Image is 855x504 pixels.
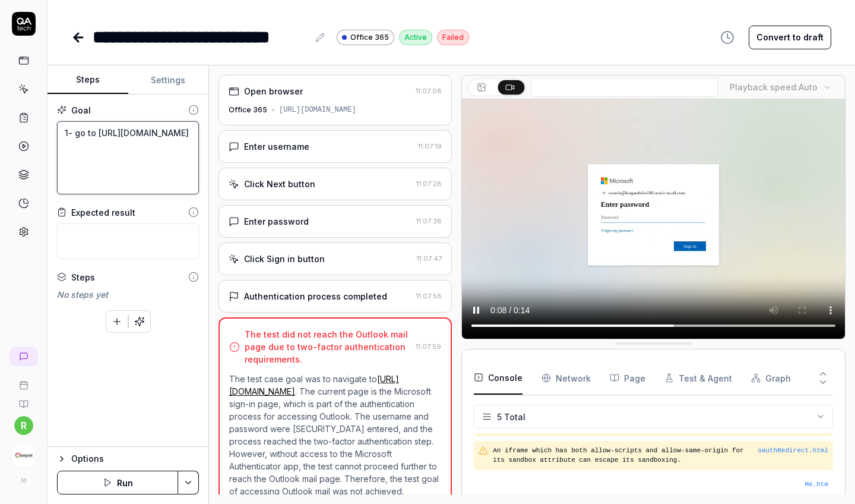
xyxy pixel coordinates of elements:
[245,328,411,366] div: The test did not reach the Outlook mail page due to two-factor authentication requirements.
[418,142,442,150] time: 11:07:19
[337,29,394,45] a: Office 365
[71,452,199,466] div: Options
[416,217,442,225] time: 11:07:38
[416,179,442,188] time: 11:07:28
[664,361,732,395] button: Test & Agent
[416,342,441,351] time: 11:07:59
[128,66,209,94] button: Settings
[713,26,742,49] button: View version history
[13,445,34,466] img: Keepnet Logo
[749,26,831,49] button: Convert to draft
[416,292,442,300] time: 11:07:58
[71,206,135,219] div: Expected result
[244,178,315,190] div: Click Next button
[244,253,325,265] div: Click Sign in button
[57,288,199,301] div: No steps yet
[730,81,818,93] div: Playback speed:
[57,471,178,494] button: Run
[244,140,309,153] div: Enter username
[758,446,828,456] button: oauthRedirect.html
[9,347,38,366] a: New conversation
[417,254,442,263] time: 11:07:47
[399,30,432,45] div: Active
[57,452,199,466] button: Options
[244,85,303,97] div: Open browser
[350,32,389,43] span: Office 365
[493,446,828,465] pre: An iframe which has both allow-scripts and allow-same-origin for its sandbox attribute can escape...
[5,435,42,468] button: Keepnet Logo
[14,416,33,435] button: r
[437,30,469,45] div: Faıled
[751,361,791,395] button: Graph
[610,361,645,395] button: Page
[474,361,522,395] button: Console
[71,271,95,283] div: Steps
[244,290,387,303] div: Authentication process completed
[229,373,441,497] p: The test case goal was to navigate to . The current page is the Microsoft sign-in page, which is ...
[229,105,267,115] div: Office 365
[541,361,591,395] button: Network
[5,371,42,390] a: Book a call with us
[5,390,42,409] a: Documentation
[244,215,309,228] div: Enter password
[416,87,442,95] time: 11:07:08
[71,104,91,116] div: Goal
[47,66,128,94] button: Steps
[805,480,828,490] button: Me.htm
[279,105,356,115] div: [URL][DOMAIN_NAME]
